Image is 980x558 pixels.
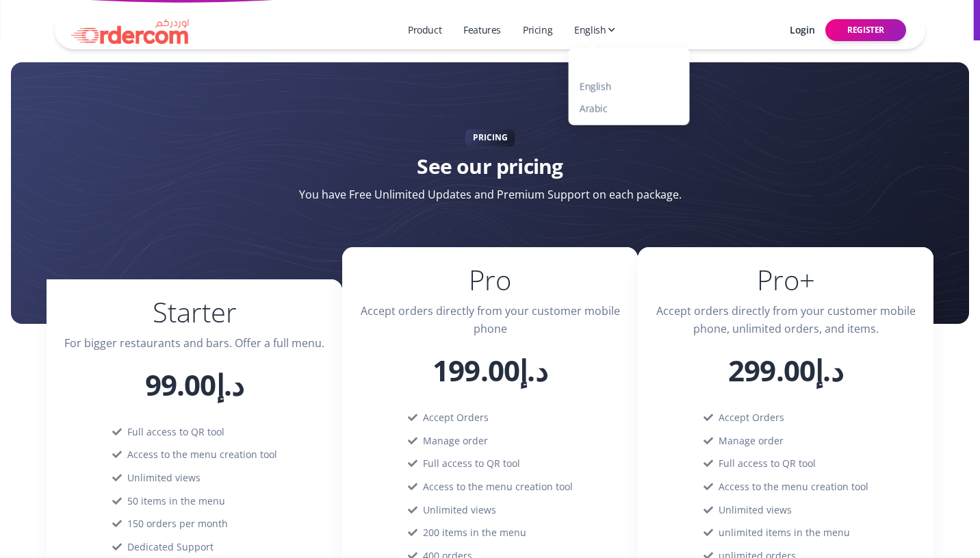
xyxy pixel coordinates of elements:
span: Full access to QR tool [719,457,816,470]
span: Unlimited views [127,471,201,484]
p: Accept orders directly from your customer mobile phone [359,302,621,338]
small: د.إ199.00 [433,351,547,390]
small: د.إ99.00 [145,365,244,404]
small: د.إ299.00 [728,351,843,390]
a: Pricing [517,17,558,43]
button: Register [825,19,906,42]
span: Manage order [423,434,488,447]
span: Access to the menu creation tool [127,448,277,461]
p: Accept orders directly from your customer mobile phone, unlimited orders, and items. [654,302,917,338]
a: Product [402,17,447,43]
span: Full access to QR tool [127,425,224,438]
h6: Starter [63,296,326,329]
span: Register [847,24,884,36]
a: Features [458,17,506,43]
a: Login [784,17,820,43]
span: Dedicated Support [127,540,214,553]
img: 9b12a267-df9c-4cc1-8dcd-4ab78e5e03ba_logo.jpg [71,16,189,44]
span: unlimited items in the menu [719,526,850,539]
p: For bigger restaurants and bars. Offer a full menu. [63,334,326,352]
a: Arabic [569,97,690,119]
p: Login [790,23,814,36]
span: 50 items in the menu [127,494,225,507]
span: Accept Orders [423,411,489,424]
span: Access to the menu creation tool [423,480,573,493]
a: English [569,75,690,97]
span: Access to the menu creation tool [719,480,868,493]
span: Accept Orders [719,411,784,424]
span: Unlimited views [719,503,792,516]
img: down-arrow [608,27,615,32]
span: Unlimited views [423,503,496,516]
span: Manage order [719,434,784,447]
span: 200 items in the menu [423,526,526,539]
img: pattern-lines [11,62,969,500]
h6: Pro+ [654,264,917,296]
span: English [574,23,606,38]
span: Full access to QR tool [423,457,520,470]
h6: Pro [359,264,621,296]
span: 150 orders per month [127,517,228,530]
